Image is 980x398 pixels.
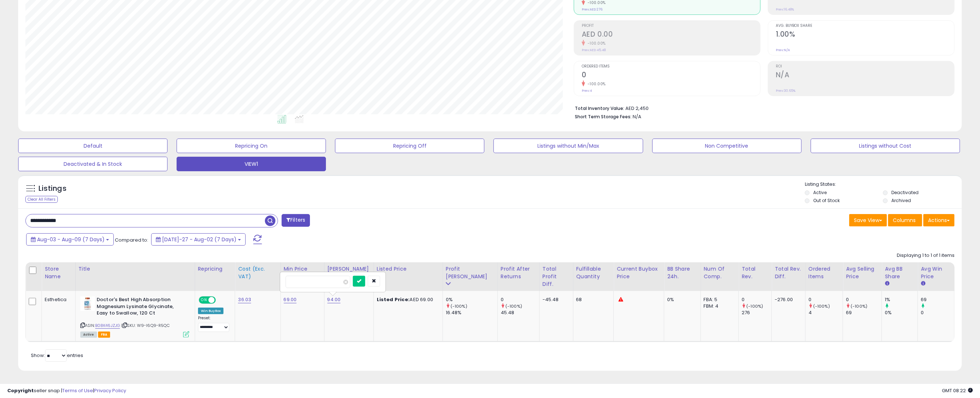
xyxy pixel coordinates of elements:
div: Cost (Exc. VAT) [238,265,277,280]
div: 0% [667,296,695,303]
span: Profit [582,24,760,28]
li: AED 2,450 [575,103,949,112]
span: Compared to: [115,237,148,243]
div: Avg Selling Price [846,265,879,280]
div: FBM: 4 [704,303,733,309]
div: Displaying 1 to 1 of 1 items [897,252,955,259]
small: (-100%) [451,303,467,309]
div: -45.48 [543,296,568,303]
div: Ordered Items [808,265,840,280]
small: (-100%) [851,303,867,309]
div: 0 [808,296,843,303]
small: -100.00% [585,41,606,46]
button: Deactivated & In Stock [18,157,168,171]
div: 276 [742,309,771,316]
strong: Copyright [7,387,34,394]
b: Listed Price: [377,296,410,303]
a: 94.00 [327,296,341,303]
div: Min Price [284,265,321,273]
button: Aug-03 - Aug-09 (7 Days) [26,233,114,246]
div: 45.48 [501,309,539,316]
div: 4 [808,309,843,316]
span: All listings currently available for purchase on Amazon [80,332,97,338]
div: 0 [742,296,771,303]
small: Prev: 4 [582,89,592,93]
label: Active [814,189,827,196]
h2: N/A [776,71,954,81]
div: 0 [846,296,882,303]
span: OFF [214,297,226,303]
span: ROI [776,65,954,69]
b: Total Inventory Value: [575,105,624,111]
button: Actions [923,214,955,226]
div: 0% [446,296,497,303]
div: Total Rev. Diff. [775,265,802,280]
span: | SKU: W9-I6Q9-R5QC [121,323,170,328]
div: Total Profit Diff. [543,265,570,288]
div: Num of Comp. [704,265,736,280]
div: -276.00 [775,296,800,303]
small: Avg Win Price. [921,280,925,287]
button: Repricing On [177,139,326,153]
label: Archived [891,197,911,204]
button: Columns [888,214,922,226]
button: [DATE]-27 - Aug-02 (7 Days) [151,233,246,246]
span: 2025-08-13 08:22 GMT [942,387,973,394]
label: Deactivated [891,189,919,196]
div: Avg Win Price [921,265,951,280]
div: Current Buybox Price [617,265,661,280]
div: Profit After Returns [501,265,536,280]
span: FBA [98,332,110,338]
h5: Listings [39,184,66,194]
span: [DATE]-27 - Aug-02 (7 Days) [162,236,237,243]
div: ASIN: [80,296,189,337]
div: Profit [PERSON_NAME] [446,265,495,280]
a: Privacy Policy [94,387,126,394]
div: Preset: [198,316,230,332]
div: 69 [921,296,954,303]
div: Win BuyBox [198,308,224,314]
div: 0% [885,309,918,316]
div: 16.48% [446,309,497,316]
span: Avg. Buybox Share [776,24,954,28]
div: 69 [846,309,882,316]
button: VIEW1 [177,157,326,171]
small: Avg BB Share. [885,280,889,287]
p: Listing States: [805,181,962,188]
small: Prev: AED 45.48 [582,48,606,52]
small: Prev: N/A [776,48,790,52]
a: B08K46JZJG [95,323,120,329]
button: Listings without Min/Max [493,139,643,153]
span: Aug-03 - Aug-09 (7 Days) [37,236,105,243]
b: Short Term Storage Fees: [575,114,632,120]
h2: AED 0.00 [582,30,760,40]
a: 69.00 [284,296,297,303]
div: Total Rev. [742,265,769,280]
b: Doctor's Best High Absorption Magnesium Lysinate Glycinate, Easy to Swallow, 120 Ct [97,296,185,319]
div: Esthetica [45,296,70,303]
button: Repricing Off [335,139,484,153]
h2: 1.00% [776,30,954,40]
div: Title [78,265,192,273]
button: Filters [282,214,310,227]
div: Fulfillable Quantity [576,265,611,280]
div: Repricing [198,265,232,273]
div: Clear All Filters [25,196,58,203]
small: Prev: 16.48% [776,7,794,12]
small: (-100%) [505,303,522,309]
button: Default [18,139,168,153]
small: (-100%) [813,303,830,309]
span: ON [199,297,209,303]
span: N/A [633,113,641,120]
div: 1% [885,296,918,303]
button: Listings without Cost [811,139,960,153]
a: 36.03 [238,296,251,303]
div: Store Name [45,265,72,280]
div: Avg BB Share [885,265,915,280]
a: Terms of Use [62,387,93,394]
img: 410FaP4S3-L._SL40_.jpg [80,296,95,311]
div: 0 [921,309,954,316]
small: -100.00% [585,81,606,87]
label: Out of Stock [814,197,840,204]
div: [PERSON_NAME] [327,265,371,273]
